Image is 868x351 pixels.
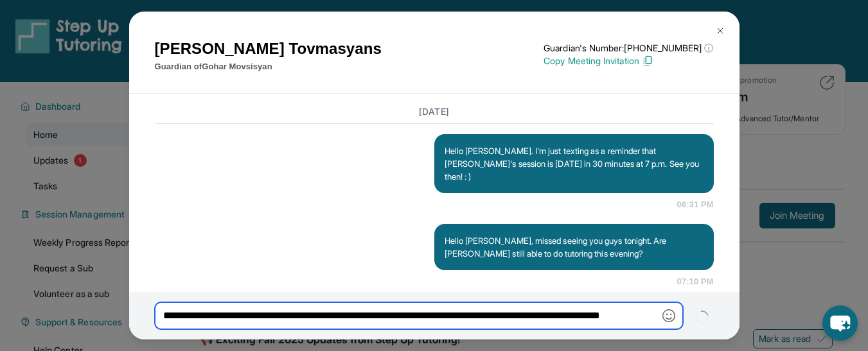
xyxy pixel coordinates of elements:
[715,26,725,36] img: Close Icon
[445,234,704,260] p: Hello [PERSON_NAME], missed seeing you guys tonight. Are [PERSON_NAME] still able to do tutoring ...
[544,55,713,67] p: Copy Meeting Invitation
[445,144,704,183] p: Hello [PERSON_NAME]. I'm just texting as a reminder that [PERSON_NAME]'s session is [DATE] in 30 ...
[662,309,675,322] img: Emoji
[155,105,714,118] h3: [DATE]
[544,42,713,55] p: Guardian's Number: [PHONE_NUMBER]
[642,55,653,67] img: Copy Icon
[677,275,714,288] span: 07:10 PM
[155,37,382,60] h1: [PERSON_NAME] Tovmasyans
[822,305,858,341] button: chat-button
[155,60,382,73] p: Guardian of Gohar Movsisyan
[677,198,714,211] span: 06:31 PM
[704,42,713,55] span: ⓘ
